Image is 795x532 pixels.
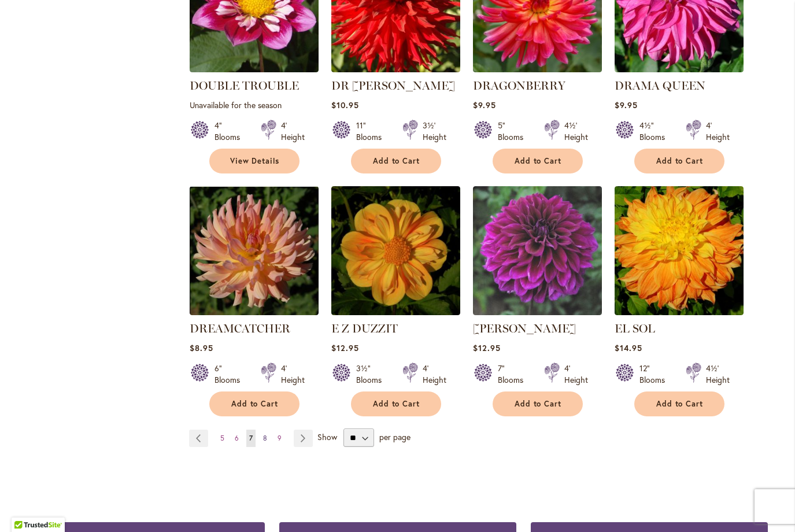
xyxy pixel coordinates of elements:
div: 12" Blooms [639,363,672,386]
a: E Z DUZZIT [331,322,398,335]
div: 11" Blooms [356,120,389,143]
a: DRAGONBERRY [473,79,565,93]
span: Add to Cart [515,399,562,409]
span: $9.95 [615,99,638,110]
img: EL SOL [615,186,744,315]
iframe: Launch Accessibility Center [9,491,41,523]
div: 5" Blooms [498,120,530,143]
div: 7" Blooms [498,363,530,386]
div: 4½' Height [706,363,730,386]
button: Add to Cart [634,391,724,416]
a: EL SOL [615,322,655,335]
span: Add to Cart [656,399,704,409]
div: 4' Height [281,120,305,143]
button: Add to Cart [493,391,583,416]
div: 4' Height [564,363,588,386]
span: Add to Cart [373,399,420,409]
a: DRAMA QUEEN [615,79,705,93]
a: 8 [260,430,270,447]
span: 8 [263,434,267,442]
span: $8.95 [190,342,213,353]
div: 4' Height [281,363,305,386]
div: 3½' Height [423,120,446,143]
a: DR [PERSON_NAME] [331,79,455,93]
button: Add to Cart [634,149,724,173]
span: $14.95 [615,342,642,353]
a: DRAMA QUEEN [615,64,744,75]
div: 4½' Height [564,120,588,143]
img: Dreamcatcher [190,186,319,315]
a: 5 [217,430,227,447]
a: [PERSON_NAME] [473,322,576,335]
a: 6 [232,430,242,447]
div: 4" Blooms [215,120,247,143]
img: E Z DUZZIT [331,186,460,315]
div: 4½" Blooms [639,120,672,143]
a: Einstein [473,306,602,317]
button: Add to Cart [493,149,583,173]
a: Dreamcatcher [190,306,319,317]
span: 9 [278,434,282,442]
a: DRAGONBERRY [473,64,602,75]
span: $12.95 [331,342,359,353]
div: 6" Blooms [215,363,247,386]
span: Add to Cart [656,156,704,166]
a: DR LES [331,64,460,75]
a: EL SOL [615,306,744,317]
span: $12.95 [473,342,501,353]
button: Add to Cart [351,149,441,173]
p: Unavailable for the season [190,99,319,110]
span: 6 [235,434,239,442]
a: DOUBLE TROUBLE [190,79,299,93]
span: View Details [230,156,280,166]
img: Einstein [473,186,602,315]
a: DREAMCATCHER [190,322,290,335]
span: 5 [220,434,224,442]
button: Add to Cart [209,391,299,416]
a: DOUBLE TROUBLE [190,64,319,75]
span: Add to Cart [515,156,562,166]
span: Add to Cart [231,399,279,409]
span: Show [317,431,337,442]
span: 7 [249,434,253,442]
div: 3½" Blooms [356,363,389,386]
a: E Z DUZZIT [331,306,460,317]
span: $9.95 [473,99,496,110]
button: Add to Cart [351,391,441,416]
span: $10.95 [331,99,359,110]
div: 4' Height [706,120,730,143]
span: per page [379,431,411,442]
a: View Details [209,149,299,173]
span: Add to Cart [373,156,420,166]
div: 4' Height [423,363,446,386]
a: 9 [275,430,284,447]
